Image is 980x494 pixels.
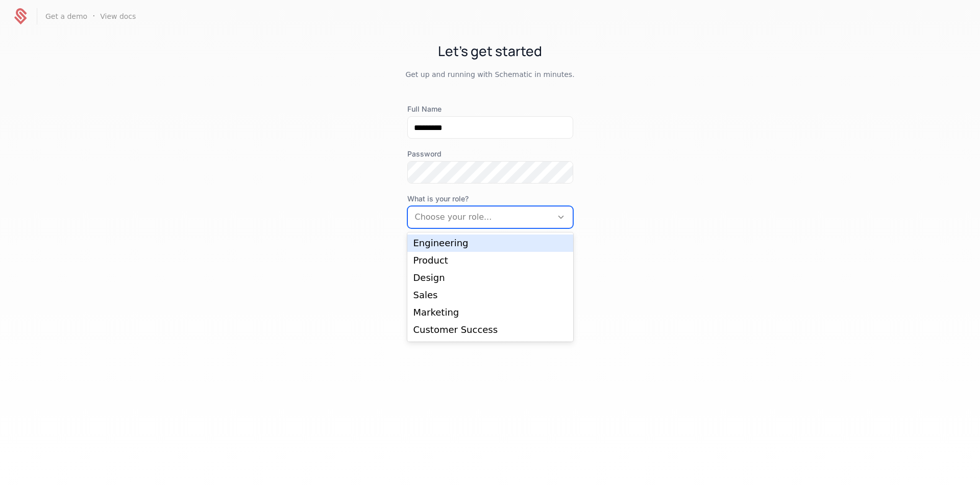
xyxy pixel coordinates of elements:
a: View docs [100,13,136,20]
label: Password [407,149,573,159]
div: Product [413,256,567,265]
div: Customer Success [413,325,567,334]
div: Marketing [413,308,567,317]
div: Design [413,273,567,282]
a: Get a demo [45,13,87,20]
span: · [92,10,95,22]
div: Engineering [413,239,567,248]
label: Full Name [407,104,573,114]
div: Sales [413,291,567,300]
span: What is your role? [407,194,573,204]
